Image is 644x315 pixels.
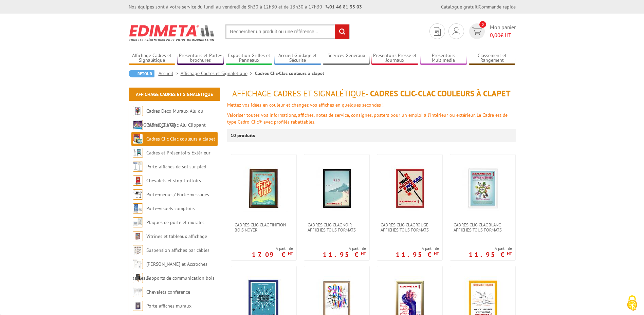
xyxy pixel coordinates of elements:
[133,203,143,214] img: Porte-visuels comptoirs
[227,102,384,108] font: Mettez vos idées en couleur et changez vos affiches en quelques secondes !
[133,217,143,227] img: Plaques de porte et murales
[146,219,204,225] a: Plaques de porte et murales
[490,32,500,38] span: 0,00
[472,27,482,35] img: devis rapide
[133,189,143,200] img: Porte-menus / Porte-messages
[129,3,362,10] div: Nos équipes sont à votre service du lundi au vendredi de 8h30 à 12h30 et de 13h30 à 17h30
[335,24,349,39] input: rechercher
[326,4,362,10] strong: 01 46 81 33 03
[133,108,203,128] a: Cadres Deco Muraux Alu ou [GEOGRAPHIC_DATA]
[240,165,288,212] img: CADRES CLIC-CLAC FINITION BOIS NOYER
[231,129,256,142] p: 10 produits
[133,261,207,281] a: [PERSON_NAME] et Accroches tableaux
[308,222,366,233] span: Cadres clic-clac noir affiches tous formats
[146,275,215,281] a: Supports de communication bois
[235,222,293,233] span: CADRES CLIC-CLAC FINITION BOIS NOYER
[133,106,143,116] img: Cadres Deco Muraux Alu ou Bois
[146,205,195,211] a: Porte-visuels comptoirs
[177,53,224,64] a: Présentoirs et Porte-brochures
[133,287,143,297] img: Chevalets conférence
[479,21,486,28] span: 0
[490,31,516,39] span: € HT
[490,23,516,39] span: Mon panier
[146,122,206,128] a: Cadres Clic-Clac Alu Clippant
[441,4,478,10] a: Catalogue gratuit
[323,253,366,257] p: 11.95 €
[420,53,467,64] a: Présentoirs Multimédia
[255,70,324,77] li: Cadres Clic-Clac couleurs à clapet
[507,251,512,256] sup: HT
[136,91,213,97] a: Affichage Cadres et Signalétique
[133,148,143,158] img: Cadres et Présentoirs Extérieur
[459,165,507,212] img: Cadres clic-clac blanc affiches tous formats
[479,4,516,10] a: Commande rapide
[288,251,293,256] sup: HT
[225,24,350,39] input: Rechercher un produit ou une référence...
[469,53,516,64] a: Classement et Rangement
[450,222,515,233] a: Cadres clic-clac blanc affiches tous formats
[313,165,361,212] img: Cadres clic-clac noir affiches tous formats
[146,191,209,198] a: Porte-menus / Porte-messages
[232,88,366,99] span: Affichage Cadres et Signalétique
[434,27,441,36] img: devis rapide
[146,233,207,239] a: Vitrines et tableaux affichage
[454,222,512,233] span: Cadres clic-clac blanc affiches tous formats
[441,3,516,10] div: |
[159,70,181,76] a: Accueil
[469,246,512,251] span: A partir de
[133,175,143,186] img: Chevalets et stop trottoirs
[146,303,191,309] a: Porte-affiches muraux
[252,246,293,251] span: A partir de
[469,253,512,257] p: 11.95 €
[467,23,516,39] a: devis rapide 0 Mon panier 0,00€ HT
[181,70,255,76] a: Affichage Cadres et Signalétique
[274,53,321,64] a: Accueil Guidage et Sécurité
[129,70,154,77] a: Retour
[146,289,190,295] a: Chevalets conférence
[377,222,442,233] a: Cadres clic-clac rouge affiches tous formats
[133,245,143,255] img: Suspension affiches par câbles
[323,246,366,251] span: A partir de
[396,253,439,257] p: 11.95 €
[624,295,641,312] img: Cookies (fenêtre modale)
[146,164,206,170] a: Porte-affiches de sol sur pied
[381,222,439,233] span: Cadres clic-clac rouge affiches tous formats
[133,162,143,172] img: Porte-affiches de sol sur pied
[386,165,434,212] img: Cadres clic-clac rouge affiches tous formats
[129,53,176,64] a: Affichage Cadres et Signalétique
[146,247,209,253] a: Suspension affiches par câbles
[146,178,201,184] a: Chevalets et stop trottoirs
[620,292,644,315] button: Cookies (fenêtre modale)
[371,53,418,64] a: Présentoirs Presse et Journaux
[434,251,439,256] sup: HT
[129,20,215,45] img: Edimeta
[133,231,143,241] img: Vitrines et tableaux affichage
[453,27,460,35] img: devis rapide
[304,222,369,233] a: Cadres clic-clac noir affiches tous formats
[133,134,143,144] img: Cadres Clic-Clac couleurs à clapet
[133,301,143,311] img: Porte-affiches muraux
[227,112,508,125] font: Valoriser toutes vos informations, affiches, notes de service, consignes, posters pour un emploi ...
[133,259,143,269] img: Cimaises et Accroches tableaux
[323,53,370,64] a: Services Généraux
[226,53,273,64] a: Exposition Grilles et Panneaux
[227,89,516,98] h1: - Cadres Clic-Clac couleurs à clapet
[146,150,210,156] a: Cadres et Présentoirs Extérieur
[146,136,215,142] a: Cadres Clic-Clac couleurs à clapet
[361,251,366,256] sup: HT
[231,222,296,233] a: CADRES CLIC-CLAC FINITION BOIS NOYER
[252,253,293,257] p: 17.09 €
[396,246,439,251] span: A partir de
